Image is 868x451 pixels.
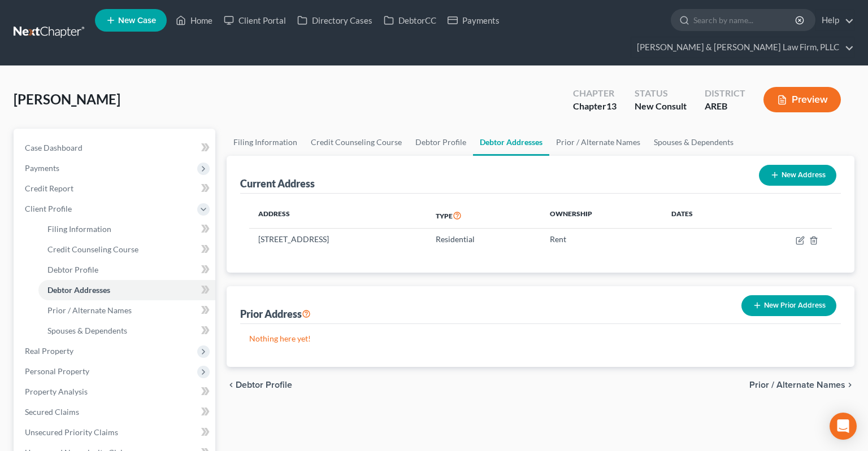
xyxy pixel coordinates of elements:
[240,177,315,190] div: Current Address
[249,229,427,250] td: [STREET_ADDRESS]
[236,380,292,389] span: Debtor Profile
[830,413,857,440] div: Open Intercom Messenger
[763,87,841,112] button: Preview
[249,203,427,229] th: Address
[227,380,292,389] button: chevron_left Debtor Profile
[38,239,215,260] a: Credit Counseling Course
[16,402,215,422] a: Secured Claims
[573,100,617,113] div: Chapter
[25,346,73,356] span: Real Property
[304,129,409,156] a: Credit Counseling Course
[118,16,156,25] span: New Case
[16,422,215,443] a: Unsecured Priority Claims
[409,129,473,156] a: Debtor Profile
[16,178,215,199] a: Credit Report
[47,224,111,234] span: Filing Information
[749,380,845,389] span: Prior / Alternate Names
[741,295,836,316] button: New Prior Address
[47,244,138,254] span: Credit Counseling Course
[38,321,215,341] a: Spouses & Dependents
[25,387,88,396] span: Property Analysis
[227,129,304,156] a: Filing Information
[816,10,854,30] a: Help
[705,87,745,100] div: District
[541,229,662,250] td: Rent
[16,138,215,158] a: Case Dashboard
[16,382,215,402] a: Property Analysis
[25,407,79,417] span: Secured Claims
[647,129,740,156] a: Spouses & Dependents
[14,91,120,107] span: [PERSON_NAME]
[573,87,617,100] div: Chapter
[427,203,541,229] th: Type
[759,165,836,186] button: New Address
[631,37,854,58] a: [PERSON_NAME] & [PERSON_NAME] Law Firm, PLLC
[47,326,127,335] span: Spouses & Dependents
[25,427,118,437] span: Unsecured Priority Claims
[705,100,745,113] div: AREB
[635,100,687,113] div: New Consult
[845,380,854,389] i: chevron_right
[47,285,110,295] span: Debtor Addresses
[606,100,617,111] span: 13
[218,10,292,30] a: Client Portal
[38,219,215,239] a: Filing Information
[249,333,832,344] p: Nothing here yet!
[47,305,132,315] span: Prior / Alternate Names
[47,265,98,274] span: Debtor Profile
[170,10,218,30] a: Home
[227,380,236,389] i: chevron_left
[240,307,311,321] div: Prior Address
[38,280,215,300] a: Debtor Addresses
[473,129,549,156] a: Debtor Addresses
[25,366,89,376] span: Personal Property
[25,204,72,213] span: Client Profile
[292,10,378,30] a: Directory Cases
[749,380,854,389] button: Prior / Alternate Names chevron_right
[378,10,442,30] a: DebtorCC
[25,143,83,152] span: Case Dashboard
[38,300,215,321] a: Prior / Alternate Names
[38,260,215,280] a: Debtor Profile
[693,10,797,30] input: Search by name...
[635,87,687,100] div: Status
[25,183,73,193] span: Credit Report
[25,163,59,173] span: Payments
[541,203,662,229] th: Ownership
[427,229,541,250] td: Residential
[662,203,741,229] th: Dates
[442,10,505,30] a: Payments
[549,129,647,156] a: Prior / Alternate Names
